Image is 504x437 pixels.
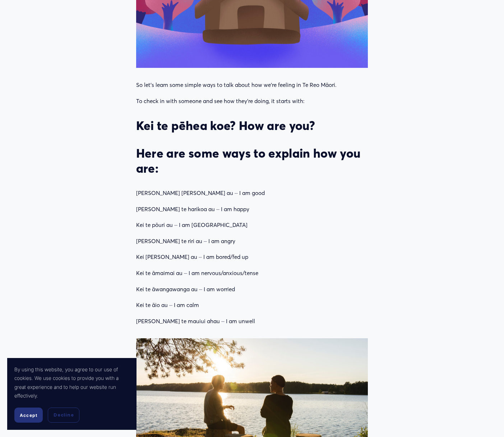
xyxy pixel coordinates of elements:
p: To check in with someone and see how they’re doing, it starts with: [136,96,368,106]
strong: Kei te pēhea koe? How are you? [136,118,315,133]
p: Kei te āmaimai au ⏤ I am nervous/anxious/tense [136,268,368,278]
p: [PERSON_NAME] te riri au ⏤ I am angry [136,236,368,246]
span: Accept [20,413,37,418]
p: [PERSON_NAME] [PERSON_NAME] au ⏤ I am good [136,188,368,198]
section: Cookie banner [7,358,137,430]
h3: Here are some ways to explain how you are: [136,146,368,176]
p: Kei te āwangawanga au ⏤ I am worried [136,284,368,294]
p: So let’s learn some simple ways to talk about how we’re feeling in Te Reo Māori. [136,80,368,90]
p: [PERSON_NAME] te mauiui ahau ⏤ I am unwell [136,316,368,326]
p: Kei te āio au ⏤ I am calm [136,300,368,310]
p: Kei [PERSON_NAME] au ⏤ I am bored/fed up [136,252,368,262]
span: Decline [54,412,74,418]
p: By using this website, you agree to our use of cookies. We use cookies to provide you with a grea... [14,365,129,400]
button: Accept [14,408,43,423]
button: Decline [48,408,79,423]
p: Kei te pōuri au ⏤ I am [GEOGRAPHIC_DATA] [136,220,368,230]
p: [PERSON_NAME] te harikoa au ⏤ I am happy [136,204,368,214]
